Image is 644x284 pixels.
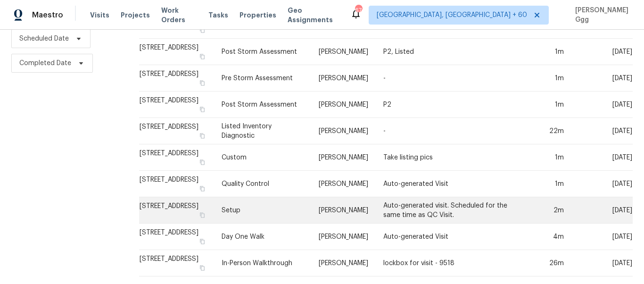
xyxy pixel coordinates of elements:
[239,10,276,20] span: Properties
[376,224,524,250] td: Auto-generated Visit
[198,158,206,167] button: Copy Address
[214,197,311,224] td: Setup
[311,224,376,250] td: [PERSON_NAME]
[311,171,376,197] td: [PERSON_NAME]
[524,65,571,92] td: 1m
[139,144,214,171] td: [STREET_ADDRESS]
[198,105,206,114] button: Copy Address
[571,144,633,171] td: [DATE]
[524,224,571,250] td: 4m
[524,171,571,197] td: 1m
[376,39,524,65] td: P2, Listed
[524,144,571,171] td: 1m
[139,197,214,224] td: [STREET_ADDRESS]
[139,39,214,65] td: [STREET_ADDRESS]
[198,26,206,34] button: Copy Address
[311,118,376,144] td: [PERSON_NAME]
[524,39,571,65] td: 1m
[355,6,362,15] div: 674
[311,250,376,276] td: [PERSON_NAME]
[198,211,206,219] button: Copy Address
[376,197,524,224] td: Auto-generated visit. Scheduled for the same time as QC Visit.
[139,171,214,197] td: [STREET_ADDRESS]
[198,132,206,140] button: Copy Address
[139,118,214,144] td: [STREET_ADDRESS]
[524,118,571,144] td: 22m
[376,144,524,171] td: Take listing pics
[198,184,206,193] button: Copy Address
[19,34,69,43] span: Scheduled Date
[214,171,311,197] td: Quality Control
[19,58,71,68] span: Completed Date
[139,65,214,92] td: [STREET_ADDRESS]
[139,224,214,250] td: [STREET_ADDRESS]
[161,6,197,25] span: Work Orders
[571,92,633,118] td: [DATE]
[377,10,527,20] span: [GEOGRAPHIC_DATA], [GEOGRAPHIC_DATA] + 60
[214,65,311,92] td: Pre Storm Assessment
[311,144,376,171] td: [PERSON_NAME]
[571,6,630,25] span: [PERSON_NAME] Ggg
[571,171,633,197] td: [DATE]
[376,118,524,144] td: -
[214,92,311,118] td: Post Storm Assessment
[214,118,311,144] td: Listed Inventory Diagnostic
[571,250,633,276] td: [DATE]
[214,39,311,65] td: Post Storm Assessment
[198,52,206,61] button: Copy Address
[524,92,571,118] td: 1m
[198,79,206,87] button: Copy Address
[214,224,311,250] td: Day One Walk
[311,39,376,65] td: [PERSON_NAME]
[198,237,206,246] button: Copy Address
[571,118,633,144] td: [DATE]
[571,65,633,92] td: [DATE]
[139,250,214,276] td: [STREET_ADDRESS]
[376,171,524,197] td: Auto-generated Visit
[32,10,63,20] span: Maestro
[524,250,571,276] td: 26m
[571,39,633,65] td: [DATE]
[90,10,109,20] span: Visits
[214,144,311,171] td: Custom
[524,197,571,224] td: 2m
[571,224,633,250] td: [DATE]
[311,197,376,224] td: [PERSON_NAME]
[139,92,214,118] td: [STREET_ADDRESS]
[288,6,339,25] span: Geo Assignments
[121,10,150,20] span: Projects
[376,92,524,118] td: P2
[571,197,633,224] td: [DATE]
[208,12,228,18] span: Tasks
[311,65,376,92] td: [PERSON_NAME]
[376,250,524,276] td: lockbox for visit - 9518
[214,250,311,276] td: In-Person Walkthrough
[198,264,206,272] button: Copy Address
[311,92,376,118] td: [PERSON_NAME]
[376,65,524,92] td: -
